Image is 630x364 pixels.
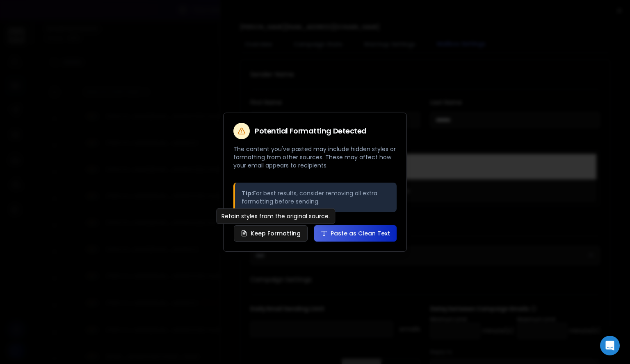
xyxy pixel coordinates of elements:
[255,127,367,135] h2: Potential Formatting Detected
[314,225,397,242] button: Paste as Clean Text
[216,208,335,224] div: Retain styles from the original source.
[233,145,397,170] p: The content you've pasted may include hidden styles or formatting from other sources. These may a...
[234,225,308,242] button: Keep Formatting
[242,189,253,197] strong: Tip:
[600,336,620,355] div: Open Intercom Messenger
[242,189,390,206] p: For best results, consider removing all extra formatting before sending.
